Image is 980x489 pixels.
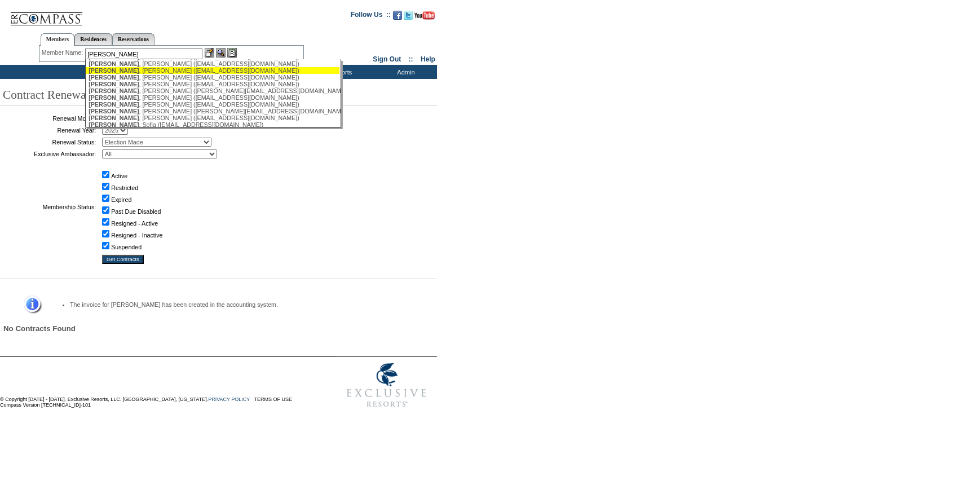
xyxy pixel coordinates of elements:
[111,220,158,227] label: Resigned - Active
[3,126,96,135] td: Renewal Year:
[89,81,139,87] span: [PERSON_NAME]
[205,48,214,58] img: b_edit.gif
[373,55,401,63] a: Sign Out
[254,397,293,402] a: TERMS OF USE
[89,114,139,121] span: [PERSON_NAME]
[112,33,154,45] a: Reservations
[111,184,138,191] label: Restricted
[89,114,337,121] div: , [PERSON_NAME] ([EMAIL_ADDRESS][DOMAIN_NAME])
[3,149,96,158] td: Exclusive Ambassador:
[227,48,237,58] img: Reservations
[404,14,413,21] a: Follow us on Twitter
[16,296,42,314] img: Information Message
[111,173,127,179] label: Active
[89,81,337,87] div: , [PERSON_NAME] ([EMAIL_ADDRESS][DOMAIN_NAME])
[393,14,402,21] a: Become our fan on Facebook
[3,114,96,123] td: Renewal Month:
[89,94,139,101] span: [PERSON_NAME]
[89,108,337,114] div: , [PERSON_NAME] ([PERSON_NAME][EMAIL_ADDRESS][DOMAIN_NAME])
[208,397,250,402] a: PRIVACY POLICY
[89,67,139,74] span: [PERSON_NAME]
[89,67,337,74] div: , [PERSON_NAME] ([EMAIL_ADDRESS][DOMAIN_NAME])
[42,48,85,58] div: Member Name:
[111,232,162,239] label: Resigned - Inactive
[404,11,413,20] img: Follow us on Twitter
[89,74,139,81] span: [PERSON_NAME]
[111,244,142,250] label: Suspended
[216,48,226,58] img: View
[111,196,131,203] label: Expired
[41,33,75,46] a: Members
[89,101,337,108] div: , [PERSON_NAME] ([EMAIL_ADDRESS][DOMAIN_NAME])
[336,357,437,413] img: Exclusive Resorts
[351,10,391,23] td: Follow Us ::
[3,324,76,333] span: No Contracts Found
[89,108,139,114] span: [PERSON_NAME]
[70,301,417,308] li: The invoice for [PERSON_NAME] has been created in the accounting system.
[74,33,112,45] a: Residences
[102,255,144,264] input: Get Contracts
[3,161,96,252] td: Membership Status:
[89,94,337,101] div: , [PERSON_NAME] ([EMAIL_ADDRESS][DOMAIN_NAME])
[414,14,435,21] a: Subscribe to our YouTube Channel
[89,101,139,108] span: [PERSON_NAME]
[372,65,437,79] td: Admin
[111,208,161,215] label: Past Due Disabled
[89,60,337,67] div: , [PERSON_NAME] ([EMAIL_ADDRESS][DOMAIN_NAME])
[89,60,139,67] span: [PERSON_NAME]
[89,121,337,128] div: , Sofia ([EMAIL_ADDRESS][DOMAIN_NAME])
[421,55,435,63] a: Help
[393,11,402,20] img: Become our fan on Facebook
[89,87,139,94] span: [PERSON_NAME]
[414,11,435,20] img: Subscribe to our YouTube Channel
[10,3,83,26] img: Compass Home
[3,138,96,147] td: Renewal Status:
[89,121,139,128] span: [PERSON_NAME]
[89,74,337,81] div: , [PERSON_NAME] ([EMAIL_ADDRESS][DOMAIN_NAME])
[409,55,413,63] span: ::
[89,87,337,94] div: , [PERSON_NAME] ([PERSON_NAME][EMAIL_ADDRESS][DOMAIN_NAME])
